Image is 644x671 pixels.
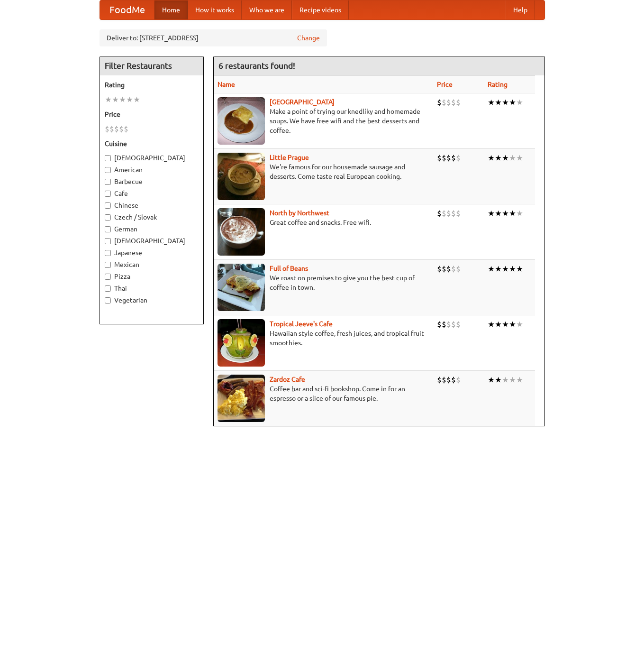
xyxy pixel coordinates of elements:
label: [DEMOGRAPHIC_DATA] [105,236,199,246]
li: ★ [488,97,495,108]
li: $ [442,319,446,330]
input: [DEMOGRAPHIC_DATA] [105,238,111,244]
li: ★ [516,319,523,330]
img: czechpoint.jpg [218,97,265,145]
li: ★ [119,94,126,105]
li: ★ [488,319,495,330]
li: ★ [112,94,119,105]
li: $ [442,153,446,163]
label: Pizza [105,272,199,281]
a: Who we are [242,0,292,19]
li: ★ [502,264,509,274]
li: ★ [495,375,502,385]
label: German [105,224,199,234]
li: $ [105,124,109,134]
li: $ [456,264,461,274]
li: $ [456,375,461,385]
b: Tropical Jeeve's Cafe [270,320,333,328]
li: $ [437,264,442,274]
li: ★ [502,153,509,163]
b: Full of Beans [270,265,308,272]
label: Thai [105,284,199,293]
img: beans.jpg [218,264,265,311]
li: ★ [488,264,495,274]
li: ★ [502,97,509,108]
p: Coffee bar and sci-fi bookshop. Come in for an espresso or a slice of our famous pie. [218,384,430,403]
label: Chinese [105,201,199,210]
li: $ [119,124,124,134]
li: ★ [495,264,502,274]
li: $ [442,97,446,108]
ng-pluralize: 6 restaurants found! [218,61,295,70]
li: ★ [495,208,502,219]
a: FoodMe [100,0,154,19]
li: ★ [126,94,133,105]
li: $ [442,375,446,385]
img: littleprague.jpg [218,153,265,200]
input: Vegetarian [105,297,111,303]
input: Japanese [105,250,111,256]
img: zardoz.jpg [218,375,265,422]
li: $ [446,153,451,163]
li: $ [114,124,119,134]
p: We roast on premises to give you the best cup of coffee in town. [218,273,430,292]
label: Czech / Slovak [105,212,199,222]
li: ★ [516,264,523,274]
a: Home [154,0,188,19]
li: ★ [509,319,516,330]
a: [GEOGRAPHIC_DATA] [270,98,335,106]
input: American [105,167,111,173]
input: Czech / Slovak [105,214,111,221]
a: North by Northwest [270,209,329,217]
label: Vegetarian [105,295,199,305]
a: Zardoz Cafe [270,376,305,383]
li: ★ [133,94,140,105]
p: We're famous for our housemade sausage and desserts. Come taste real European cooking. [218,162,430,181]
label: American [105,165,199,175]
a: Change [297,33,320,43]
label: [DEMOGRAPHIC_DATA] [105,153,199,163]
a: Rating [488,81,508,88]
li: ★ [502,319,509,330]
input: [DEMOGRAPHIC_DATA] [105,155,111,161]
li: $ [451,208,456,219]
li: $ [437,375,442,385]
li: $ [456,208,461,219]
p: Hawaiian style coffee, fresh juices, and tropical fruit smoothies. [218,329,430,348]
input: Thai [105,285,111,292]
li: ★ [516,375,523,385]
a: Name [218,81,235,88]
li: $ [451,319,456,330]
li: ★ [105,94,112,105]
li: $ [437,208,442,219]
input: German [105,226,111,232]
li: ★ [488,375,495,385]
li: $ [456,97,461,108]
li: ★ [509,375,516,385]
a: How it works [188,0,242,19]
li: ★ [516,97,523,108]
li: $ [109,124,114,134]
a: Little Prague [270,154,309,161]
label: Mexican [105,260,199,269]
li: ★ [488,208,495,219]
li: ★ [495,97,502,108]
li: $ [451,97,456,108]
h5: Cuisine [105,139,199,148]
li: $ [456,153,461,163]
label: Barbecue [105,177,199,186]
img: jeeves.jpg [218,319,265,367]
li: ★ [509,208,516,219]
li: $ [437,153,442,163]
input: Chinese [105,202,111,209]
li: $ [446,208,451,219]
label: Cafe [105,189,199,198]
a: Recipe videos [292,0,349,19]
li: ★ [509,153,516,163]
label: Japanese [105,248,199,257]
li: $ [456,319,461,330]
